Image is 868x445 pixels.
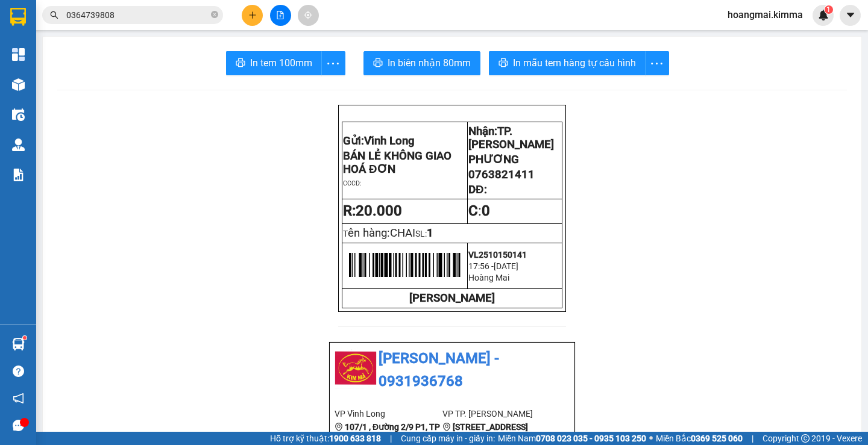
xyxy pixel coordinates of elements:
span: printer [373,58,383,69]
img: warehouse-icon [12,338,25,350]
span: | [752,432,753,445]
span: CCCD: [343,179,362,187]
span: Miền Nam [498,432,646,445]
img: dashboard-icon [12,48,25,61]
span: In mẫu tem hàng tự cấu hình [513,55,636,70]
span: In biên nhận 80mm [388,55,471,70]
span: DĐ: [468,183,486,196]
b: 107/1 , Đường 2/9 P1, TP Vĩnh Long [335,422,440,445]
span: TP. [PERSON_NAME] [468,125,554,151]
span: close-circle [211,11,218,18]
button: plus [242,5,263,26]
b: [STREET_ADDRESS][PERSON_NAME] [442,422,528,445]
button: more [645,51,669,75]
span: more [322,56,345,71]
span: VL2510150141 [468,250,527,260]
img: solution-icon [12,169,25,181]
span: Nhận: [468,125,554,151]
strong: 0369 525 060 [691,434,743,443]
span: copyright [801,434,810,443]
img: warehouse-icon [12,78,25,91]
span: message [13,420,24,431]
span: : [468,202,490,219]
span: 0763821411 [468,168,535,181]
img: logo-vxr [10,8,26,26]
span: caret-down [845,10,856,20]
span: environment [442,423,451,431]
span: Hỗ trợ kỹ thuật: [270,432,381,445]
span: aim [304,11,312,19]
span: PHƯƠNG [468,153,519,166]
sup: 1 [825,5,833,14]
span: printer [498,58,508,69]
img: logo.jpg [335,347,377,390]
button: printerIn biên nhận 80mm [363,51,480,75]
button: file-add [270,5,291,26]
span: 17:56 - [468,261,494,271]
span: Miền Bắc [656,432,743,445]
span: file-add [276,11,285,19]
span: SL: [415,229,427,238]
button: printerIn tem 100mm [226,51,322,75]
li: VP Vĩnh Long [335,407,442,420]
span: close-circle [211,10,218,21]
input: Tìm tên, số ĐT hoặc mã đơn [66,8,209,22]
strong: 0708 023 035 - 0935 103 250 [536,434,646,443]
span: ên hàng: [348,226,415,240]
img: warehouse-icon [12,108,25,121]
span: notification [13,393,24,404]
span: search [50,11,58,19]
strong: 1900 633 818 [329,434,381,443]
li: [PERSON_NAME] - 0931936768 [335,347,570,393]
span: hoangmai.kimma [718,7,813,22]
span: printer [236,58,245,69]
strong: R: [343,202,402,219]
span: 20.000 [356,202,402,219]
img: icon-new-feature [818,10,829,20]
sup: 1 [23,336,27,340]
button: printerIn mẫu tem hàng tự cấu hình [489,51,646,75]
span: Gửi: [343,134,415,148]
button: more [321,51,345,75]
span: [DATE] [494,261,518,271]
span: T [343,229,415,238]
button: caret-down [840,5,861,26]
span: question-circle [13,366,24,377]
span: Cung cấp máy in - giấy in: [401,432,495,445]
span: In tem 100mm [250,55,312,70]
span: plus [248,11,257,19]
span: more [646,56,668,71]
span: Hoàng Mai [468,273,509,282]
span: 0 [482,202,490,219]
span: 1 [427,226,433,240]
li: VP TP. [PERSON_NAME] [442,407,550,420]
span: | [390,432,392,445]
span: Vĩnh Long [364,134,415,148]
span: 1 [826,5,831,14]
img: warehouse-icon [12,138,25,151]
strong: [PERSON_NAME] [409,291,495,305]
button: aim [298,5,319,26]
span: ⚪️ [649,436,653,441]
span: BÁN LẺ KHÔNG GIAO HOÁ ĐƠN [343,149,451,176]
span: CHAI [390,226,415,240]
span: environment [335,423,343,431]
strong: C [468,202,478,219]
